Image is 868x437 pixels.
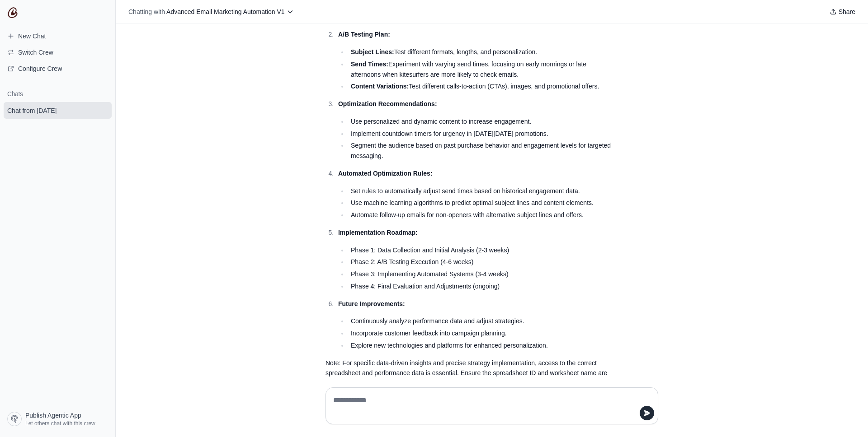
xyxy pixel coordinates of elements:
[338,300,405,307] strong: Future Improvements:
[348,140,615,161] li: Segment the audience based on past purchase behavior and engagement levels for targeted messaging.
[348,269,615,279] li: Phase 3: Implementing Automated Systems (3-4 weeks)
[351,48,394,56] strong: Subject Lines:
[338,229,418,236] strong: Implementation Roadmap:
[348,281,615,292] li: Phase 4: Final Evaluation and Adjustments (ongoing)
[18,48,53,57] span: Switch Crew
[351,60,388,68] strong: Send Times:
[348,198,615,208] li: Use machine learning algorithms to predict optimal subject lines and content elements.
[351,83,409,90] strong: Content Variations:
[348,81,615,92] li: Test different calls-to-action (CTAs), images, and promotional offers.
[338,31,390,38] strong: A/B Testing Plan:
[348,129,615,139] li: Implement countdown timers for urgency in [DATE][DATE] promotions.
[18,32,46,41] span: New Chat
[128,7,165,16] span: Chatting with
[125,5,297,18] button: Chatting with Advanced Email Marketing Automation V1
[4,61,112,76] a: Configure Crew
[18,64,62,73] span: Configure Crew
[348,47,615,57] li: Test different formats, lengths, and personalization.
[348,186,615,196] li: Set rules to automatically adjust send times based on historical engagement data.
[348,328,615,339] li: Incorporate customer feedback into campaign planning.
[7,106,57,115] span: Chat from [DATE]
[7,7,18,18] img: CrewAI Logo
[25,411,81,420] span: Publish Agentic App
[4,29,112,43] a: New Chat
[338,100,437,107] strong: Optimization Recommendations:
[826,5,859,18] button: Share
[325,358,615,389] p: Note: For specific data-driven insights and precise strategy implementation, access to the correc...
[25,420,95,427] span: Let others chat with this crew
[348,316,615,326] li: Continuously analyze performance data and adjust strategies.
[338,170,432,177] strong: Automated Optimization Rules:
[348,59,615,80] li: Experiment with varying send times, focusing on early mornings or late afternoons when kitesurfer...
[4,408,112,430] a: Publish Agentic App Let others chat with this crew
[348,257,615,267] li: Phase 2: A/B Testing Execution (4-6 weeks)
[839,7,855,16] span: Share
[166,8,284,15] span: Advanced Email Marketing Automation V1
[348,116,615,127] li: Use personalized and dynamic content to increase engagement.
[348,340,615,351] li: Explore new technologies and platforms for enhanced personalization.
[348,245,615,256] li: Phase 1: Data Collection and Initial Analysis (2-3 weeks)
[4,45,112,60] button: Switch Crew
[4,102,112,119] a: Chat from [DATE]
[348,210,615,220] li: Automate follow-up emails for non-openers with alternative subject lines and offers.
